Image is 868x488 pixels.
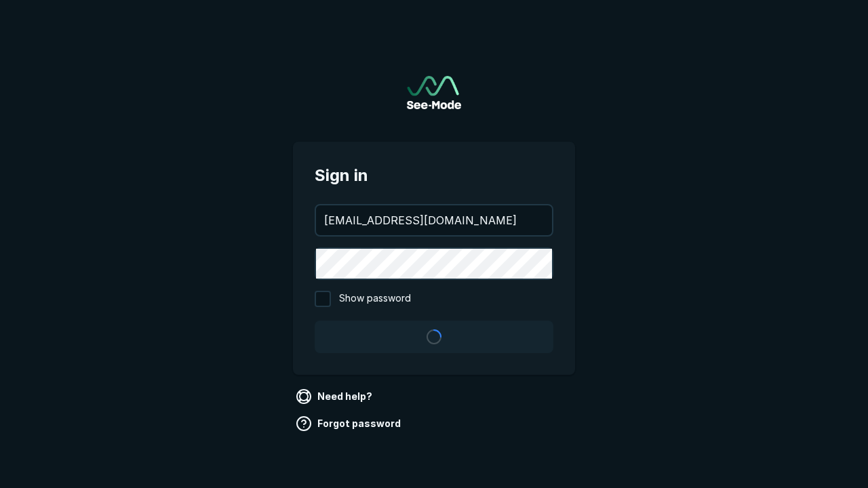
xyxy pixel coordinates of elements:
img: See-Mode Logo [407,76,461,109]
a: Need help? [293,386,378,407]
span: Sign in [315,163,553,188]
span: Show password [339,291,411,307]
a: Go to sign in [407,76,461,109]
a: Forgot password [293,413,406,434]
input: your@email.com [316,205,552,235]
